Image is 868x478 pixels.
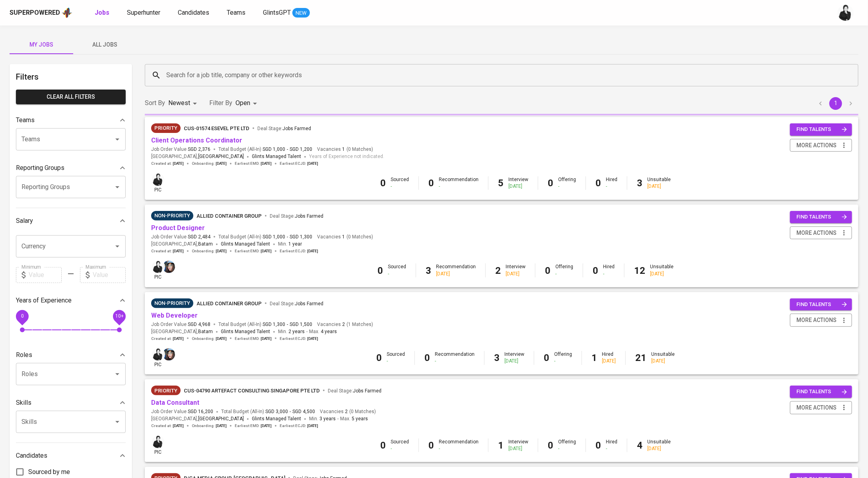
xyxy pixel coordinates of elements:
[198,328,213,336] span: Batam
[328,388,381,394] span: Deal Stage :
[317,234,373,240] span: Vacancies ( 0 Matches )
[439,439,479,452] div: Recommendation
[548,178,553,189] b: 0
[14,40,68,50] span: My Jobs
[151,347,165,368] div: pic
[151,248,184,254] span: Created at :
[292,9,310,17] span: NEW
[263,8,310,18] a: GlintsGPT NEW
[391,439,409,452] div: Sourced
[428,440,434,451] b: 0
[603,263,615,277] div: Hired
[290,234,312,240] span: SGD 1,300
[650,271,673,277] div: [DATE]
[790,226,852,240] button: more actions
[439,176,479,190] div: Recommendation
[184,125,249,131] span: CUS-01574 Esevel Pte Ltd
[637,178,642,189] b: 3
[151,386,181,395] div: New Job received from Demand Team
[197,300,262,306] span: Allied Container Group
[16,395,126,411] div: Skills
[391,183,409,190] div: -
[28,467,70,477] span: Sourced by me
[151,415,244,423] span: [GEOGRAPHIC_DATA] ,
[16,216,33,226] p: Salary
[306,328,307,336] span: -
[227,9,245,16] span: Teams
[16,163,64,173] p: Reporting Groups
[21,313,23,319] span: 0
[494,352,500,363] b: 3
[62,7,72,19] img: app logo
[317,146,373,153] span: Vacancies ( 0 Matches )
[151,399,199,406] a: Data Consultant
[380,440,386,451] b: 0
[151,240,213,248] span: [GEOGRAPHIC_DATA] ,
[545,265,551,276] b: 0
[261,336,272,341] span: [DATE]
[288,241,302,247] span: 1 year
[235,248,272,254] span: Earliest EMD :
[16,160,126,176] div: Reporting Groups
[508,439,528,452] div: Interview
[209,98,232,108] p: Filter By
[544,352,549,363] b: 0
[796,213,847,222] span: find talents
[280,336,318,341] span: Earliest ECJD :
[558,439,576,452] div: Offering
[257,126,311,131] span: Deal Stage :
[151,211,193,220] div: Pending Client’s Feedback
[216,161,227,166] span: [DATE]
[637,440,642,451] b: 4
[504,351,524,365] div: Interview
[16,90,126,104] button: Clear All filters
[151,435,165,456] div: pic
[173,248,184,254] span: [DATE]
[282,126,311,131] span: Jobs Farmed
[790,299,852,311] button: find talents
[554,358,572,365] div: -
[651,351,675,365] div: Unsuitable
[548,440,553,451] b: 0
[173,336,184,341] span: [DATE]
[353,388,381,394] span: Jobs Farmed
[115,313,123,319] span: 10+
[263,9,291,16] span: GlintsGPT
[216,336,227,341] span: [DATE]
[151,299,193,308] div: Pending Client’s Feedback, Sufficient Talents in Pipeline
[16,70,126,83] h6: Filters
[391,445,409,452] div: -
[252,154,301,159] span: Glints Managed Talent
[287,234,288,240] span: -
[592,352,597,363] b: 1
[278,241,302,247] span: Min.
[151,408,213,415] span: Job Order Value
[647,176,671,190] div: Unsuitable
[796,403,837,413] span: more actions
[163,348,175,361] img: diazagista@glints.com
[188,321,210,328] span: SGD 4,968
[151,328,213,336] span: [GEOGRAPHIC_DATA] ,
[152,174,164,186] img: medwi@glints.com
[606,176,617,190] div: Hired
[151,137,242,144] a: Client Operations Coordinator
[261,248,272,254] span: [DATE]
[796,300,847,309] span: find talents
[813,97,858,110] nav: pagination navigation
[270,213,323,219] span: Deal Stage :
[192,336,227,341] span: Onboarding :
[221,241,270,247] span: Glints Managed Talent
[263,234,285,240] span: SGD 1,000
[319,416,336,421] span: 3 years
[188,408,213,415] span: SGD 16,200
[606,445,617,452] div: -
[265,408,288,415] span: SGD 3,000
[558,445,576,452] div: -
[307,248,318,254] span: [DATE]
[439,183,479,190] div: -
[439,445,479,452] div: -
[790,401,852,414] button: more actions
[606,439,617,452] div: Hired
[344,408,348,415] span: 2
[309,329,337,334] span: Max.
